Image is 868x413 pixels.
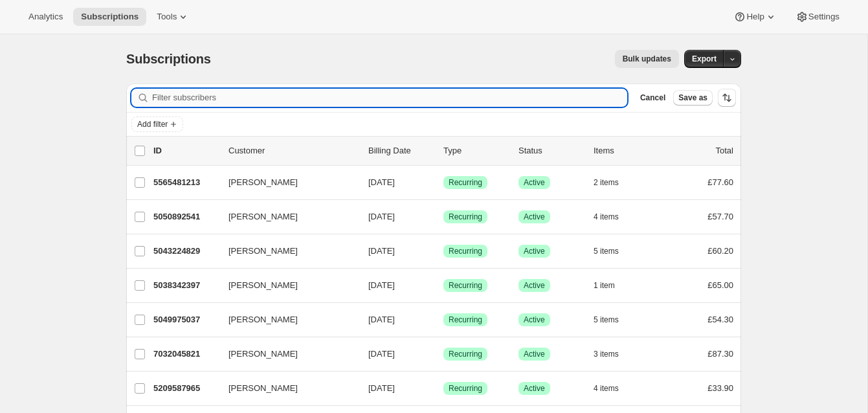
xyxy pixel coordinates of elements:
[126,52,211,66] span: Subscriptions
[153,379,733,397] div: 5209587965[PERSON_NAME][DATE]SuccessRecurringSuccessActive4 items£33.90
[449,315,482,325] span: Recurring
[673,90,713,106] button: Save as
[228,210,298,223] span: [PERSON_NAME]
[153,348,218,361] p: 7032045821
[594,315,619,325] span: 5 items
[449,177,482,188] span: Recurring
[707,383,733,393] span: £33.90
[368,144,433,157] p: Billing Date
[228,245,298,258] span: [PERSON_NAME]
[221,206,350,227] button: [PERSON_NAME]
[221,344,350,364] button: [PERSON_NAME]
[594,311,633,329] button: 5 items
[153,276,733,295] div: 5038342397[PERSON_NAME][DATE]SuccessRecurringSuccessActive1 item£65.00
[153,144,218,157] p: ID
[137,119,168,129] span: Add filter
[221,275,350,296] button: [PERSON_NAME]
[21,8,71,26] button: Analytics
[640,93,665,103] span: Cancel
[726,8,785,26] button: Help
[221,172,350,193] button: [PERSON_NAME]
[594,345,633,363] button: 3 items
[149,8,197,26] button: Tools
[221,241,350,262] button: [PERSON_NAME]
[131,117,183,132] button: Add filter
[707,280,733,290] span: £65.00
[153,208,733,226] div: 5050892541[PERSON_NAME][DATE]SuccessRecurringSuccessActive4 items£57.70
[221,378,350,399] button: [PERSON_NAME]
[594,349,619,359] span: 3 items
[594,383,619,394] span: 4 items
[594,144,658,157] div: Items
[524,349,545,359] span: Active
[153,173,733,192] div: 5565481213[PERSON_NAME][DATE]SuccessRecurringSuccessActive2 items£77.60
[368,280,395,290] span: [DATE]
[157,12,177,22] span: Tools
[524,315,545,325] span: Active
[449,349,482,359] span: Recurring
[368,212,395,221] span: [DATE]
[449,383,482,394] span: Recurring
[678,93,707,103] span: Save as
[684,50,724,68] button: Export
[707,246,733,256] span: £60.20
[594,177,619,188] span: 2 items
[615,50,679,68] button: Bulk updates
[524,246,545,256] span: Active
[153,210,218,223] p: 5050892541
[716,144,733,157] p: Total
[153,279,218,292] p: 5038342397
[449,212,482,222] span: Recurring
[153,313,218,326] p: 5049975037
[368,383,395,393] span: [DATE]
[594,379,633,397] button: 4 items
[81,12,139,22] span: Subscriptions
[594,246,619,256] span: 5 items
[692,54,717,64] span: Export
[707,177,733,187] span: £77.60
[524,383,545,394] span: Active
[228,348,298,361] span: [PERSON_NAME]
[788,8,847,26] button: Settings
[594,173,633,192] button: 2 items
[228,313,298,326] span: [PERSON_NAME]
[228,144,358,157] p: Customer
[153,245,218,258] p: 5043224829
[594,276,629,295] button: 1 item
[153,242,733,260] div: 5043224829[PERSON_NAME][DATE]SuccessRecurringSuccessActive5 items£60.20
[228,279,298,292] span: [PERSON_NAME]
[153,144,733,157] div: IDCustomerBilling DateTypeStatusItemsTotal
[524,212,545,222] span: Active
[73,8,146,26] button: Subscriptions
[153,176,218,189] p: 5565481213
[635,90,671,106] button: Cancel
[707,315,733,324] span: £54.30
[368,315,395,324] span: [DATE]
[623,54,671,64] span: Bulk updates
[153,311,733,329] div: 5049975037[PERSON_NAME][DATE]SuccessRecurringSuccessActive5 items£54.30
[594,280,615,291] span: 1 item
[368,349,395,359] span: [DATE]
[524,280,545,291] span: Active
[449,246,482,256] span: Recurring
[28,12,63,22] span: Analytics
[153,345,733,363] div: 7032045821[PERSON_NAME][DATE]SuccessRecurringSuccessActive3 items£87.30
[594,208,633,226] button: 4 items
[152,89,627,107] input: Filter subscribers
[594,242,633,260] button: 5 items
[449,280,482,291] span: Recurring
[707,349,733,359] span: £87.30
[443,144,508,157] div: Type
[153,382,218,395] p: 5209587965
[718,89,736,107] button: Sort the results
[524,177,545,188] span: Active
[368,246,395,256] span: [DATE]
[518,144,583,157] p: Status
[221,309,350,330] button: [PERSON_NAME]
[228,176,298,189] span: [PERSON_NAME]
[808,12,840,22] span: Settings
[594,212,619,222] span: 4 items
[368,177,395,187] span: [DATE]
[707,212,733,221] span: £57.70
[746,12,764,22] span: Help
